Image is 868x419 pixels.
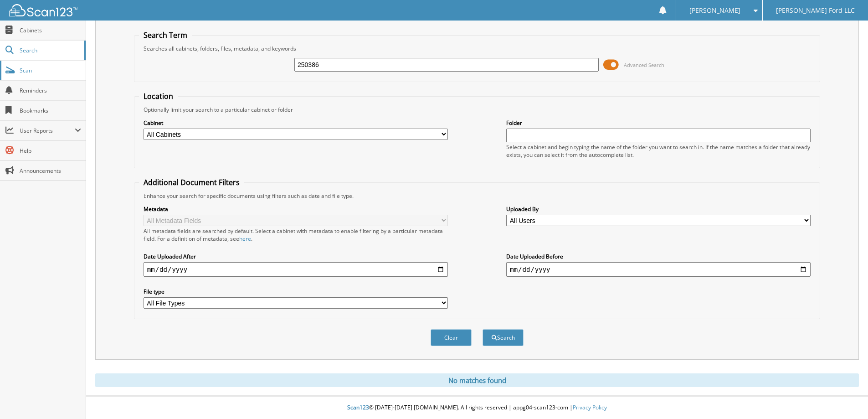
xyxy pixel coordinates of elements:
[139,106,815,114] div: Optionally limit your search to a particular cabinet or folder
[506,143,811,159] div: Select a cabinet and begin typing the name of the folder you want to search in. If the name match...
[144,253,448,260] label: Date Uploaded After
[20,87,81,94] span: Reminders
[95,373,859,387] div: No matches found
[239,235,251,243] a: here
[9,4,77,16] img: scan123-logo-white.svg
[506,262,811,277] input: end
[20,47,80,54] span: Search
[139,192,815,200] div: Enhance your search for specific documents using filters such as date and file type.
[506,205,811,213] label: Uploaded By
[506,119,811,127] label: Folder
[20,107,81,114] span: Bookmarks
[144,205,448,213] label: Metadata
[139,91,178,101] legend: Location
[347,403,369,411] span: Scan123
[689,8,740,13] span: [PERSON_NAME]
[573,403,607,411] a: Privacy Policy
[139,30,192,40] legend: Search Term
[822,375,868,419] iframe: Chat Widget
[139,45,815,52] div: Searches all cabinets, folders, files, metadata, and keywords
[144,288,448,295] label: File type
[776,8,855,13] span: [PERSON_NAME] Ford LLC
[624,62,664,68] span: Advanced Search
[506,253,811,260] label: Date Uploaded Before
[20,67,81,74] span: Scan
[20,167,81,175] span: Announcements
[20,26,81,34] span: Cabinets
[86,397,868,419] div: © [DATE]-[DATE] [DOMAIN_NAME]. All rights reserved | appg04-scan123-com |
[20,127,75,134] span: User Reports
[144,119,448,127] label: Cabinet
[483,329,524,346] button: Search
[144,227,448,243] div: All metadata fields are searched by default. Select a cabinet with metadata to enable filtering b...
[144,262,448,277] input: start
[139,177,244,187] legend: Additional Document Filters
[431,329,472,346] button: Clear
[20,147,81,155] span: Help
